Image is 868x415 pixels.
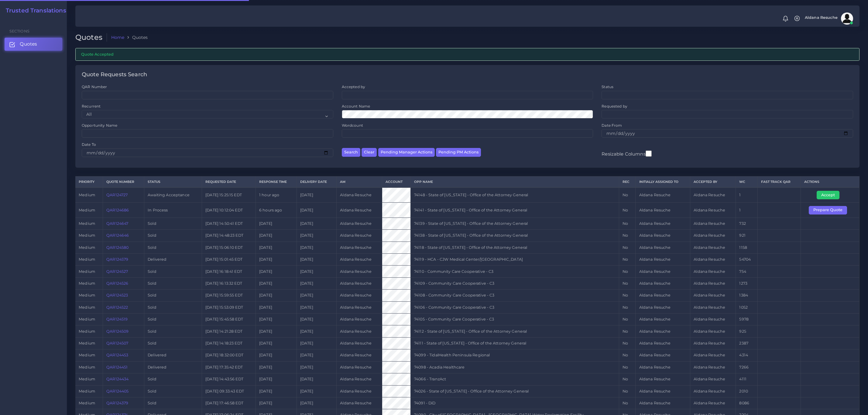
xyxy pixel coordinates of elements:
[297,337,336,349] td: [DATE]
[144,230,202,242] td: Sold
[736,230,758,242] td: 921
[619,325,636,337] td: No
[82,104,101,109] label: Recurrent
[619,301,636,313] td: No
[202,337,256,349] td: [DATE] 14:18:23 EDT
[410,314,619,325] td: 74105 - Community Care Cooperative - C3
[297,385,336,397] td: [DATE]
[79,329,95,334] span: medium
[297,187,336,203] td: [DATE]
[144,325,202,337] td: Sold
[256,176,297,187] th: Response Time
[202,218,256,229] td: [DATE] 14:50:41 EDT
[690,187,736,203] td: Aldana Resuche
[297,242,336,253] td: [DATE]
[202,242,256,253] td: [DATE] 15:06:10 EDT
[202,373,256,385] td: [DATE] 14:43:56 EDT
[736,385,758,397] td: 2010
[690,290,736,301] td: Aldana Resuche
[602,150,651,157] label: Resizable Columns
[690,277,736,289] td: Aldana Resuche
[736,277,758,289] td: 1273
[256,187,297,203] td: 1 hour ago
[256,277,297,289] td: [DATE]
[124,34,148,40] li: Quotes
[817,193,844,197] a: Accept
[736,290,758,301] td: 1384
[636,230,690,242] td: Aldana Resuche
[410,337,619,349] td: 74111 - State of [US_STATE] - Office of the Attorney General
[736,314,758,325] td: 5978
[801,176,859,187] th: Actions
[106,245,129,250] a: QAR124580
[736,397,758,409] td: 8086
[144,218,202,229] td: Sold
[256,325,297,337] td: [DATE]
[256,254,297,266] td: [DATE]
[79,281,95,286] span: medium
[736,337,758,349] td: 2387
[256,290,297,301] td: [DATE]
[690,266,736,277] td: Aldana Resuche
[79,365,95,369] span: medium
[619,385,636,397] td: No
[82,84,107,89] label: QAR Number
[736,254,758,266] td: 54704
[106,233,129,238] a: QAR124646
[82,71,147,78] h4: Quote Requests Search
[106,293,128,297] a: QAR124523
[410,187,619,203] td: 74148 - State of [US_STATE] - Office of the Attorney General
[202,230,256,242] td: [DATE] 14:48:23 EDT
[410,385,619,397] td: 74026 - State of [US_STATE] - Office of the Attorney General
[79,257,95,262] span: medium
[79,245,95,250] span: medium
[297,266,336,277] td: [DATE]
[79,269,95,274] span: medium
[20,41,37,47] span: Quotes
[144,301,202,313] td: Sold
[202,385,256,397] td: [DATE] 09:33:43 EDT
[337,218,382,229] td: Aldana Resuche
[410,203,619,218] td: 74141 - State of [US_STATE] - Office of the Attorney General
[202,266,256,277] td: [DATE] 16:18:41 EDT
[602,123,622,128] label: Date From
[342,104,370,109] label: Account Name
[144,361,202,373] td: Delivered
[636,218,690,229] td: Aldana Resuche
[75,48,859,60] div: Quote Accepted
[256,397,297,409] td: [DATE]
[636,397,690,409] td: Aldana Resuche
[202,277,256,289] td: [DATE] 16:13:32 EDT
[79,317,95,321] span: medium
[297,301,336,313] td: [DATE]
[79,377,95,381] span: medium
[736,361,758,373] td: 7266
[337,314,382,325] td: Aldana Resuche
[144,187,202,203] td: Awaiting Acceptance
[636,242,690,253] td: Aldana Resuche
[2,7,66,14] a: Trusted Translations
[256,385,297,397] td: [DATE]
[297,361,336,373] td: [DATE]
[297,203,336,218] td: [DATE]
[646,150,652,157] input: Resizable Columns
[690,203,736,218] td: Aldana Resuche
[256,301,297,313] td: [DATE]
[75,33,107,42] h2: Quotes
[5,38,62,50] a: Quotes
[619,176,636,187] th: REC
[758,176,801,187] th: Fast Track QAR
[202,325,256,337] td: [DATE] 14:21:28 EDT
[337,187,382,203] td: Aldana Resuche
[79,233,95,238] span: medium
[809,207,851,212] a: Prepare Quote
[103,176,144,187] th: Quote Number
[256,203,297,218] td: 6 hours ago
[690,254,736,266] td: Aldana Resuche
[410,218,619,229] td: 74139 - State of [US_STATE] - Office of the Attorney General
[736,301,758,313] td: 1052
[410,349,619,361] td: 74099 - TidalHealth Peninsula Regional
[144,349,202,361] td: Delivered
[79,389,95,393] span: medium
